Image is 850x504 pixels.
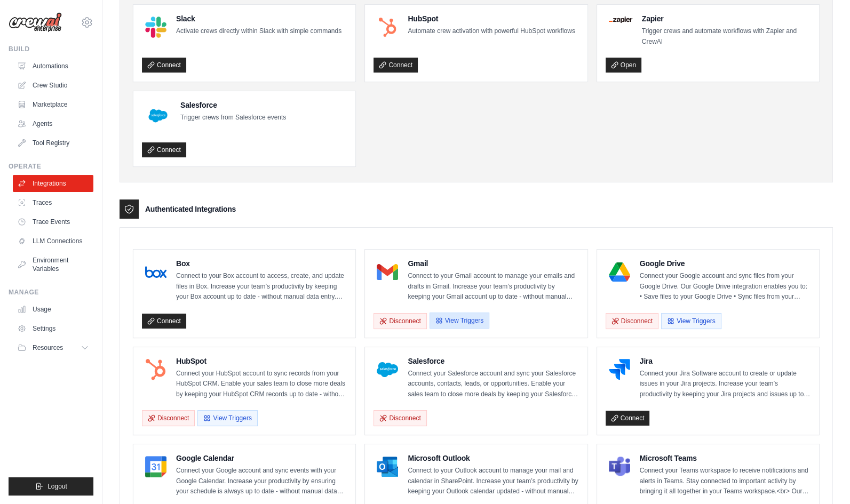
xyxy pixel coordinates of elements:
div: Operate [9,162,93,171]
p: Connect to your Gmail account to manage your emails and drafts in Gmail. Increase your team’s pro... [408,271,578,302]
button: View Triggers [661,313,721,329]
a: Connect [606,411,650,426]
span: Resources [33,343,63,352]
a: Settings [13,320,93,337]
img: Microsoft Teams Logo [609,456,630,477]
h4: HubSpot [176,356,347,366]
h4: Salesforce [180,100,286,110]
h4: Zapier [642,13,811,24]
button: Logout [9,477,93,495]
h4: Google Drive [640,258,811,269]
h3: Authenticated Integrations [145,204,236,214]
h4: Gmail [408,258,578,269]
p: Automate crew activation with powerful HubSpot workflows [408,26,575,37]
img: Logo [9,12,62,33]
div: Build [9,45,93,53]
button: Disconnect [606,313,658,329]
p: Connect your Jira Software account to create or update issues in your Jira projects. Increase you... [640,369,811,400]
h4: HubSpot [408,13,575,24]
p: Connect your HubSpot account to sync records from your HubSpot CRM. Enable your sales team to clo... [176,369,347,400]
a: Tool Registry [13,134,93,151]
img: Microsoft Outlook Logo [377,456,398,477]
a: Trace Events [13,213,93,230]
a: Environment Variables [13,252,93,277]
img: Google Drive Logo [609,261,630,283]
a: Integrations [13,175,93,192]
a: Connect [374,58,418,73]
h4: Slack [176,13,341,24]
a: Automations [13,58,93,75]
img: Salesforce Logo [145,103,171,129]
a: Marketplace [13,96,93,113]
p: Connect to your Outlook account to manage your mail and calendar in SharePoint. Increase your tea... [408,466,578,497]
h4: Microsoft Outlook [408,453,578,463]
h4: Jira [640,356,811,366]
button: Disconnect [142,410,195,426]
a: Connect [142,142,186,157]
p: Trigger crews from Salesforce events [180,113,286,123]
button: Resources [13,339,93,356]
img: Jira Logo [609,359,630,380]
img: Google Calendar Logo [145,456,166,477]
button: Disconnect [374,410,426,426]
a: Connect [142,314,186,329]
h4: Salesforce [408,356,578,366]
a: Traces [13,194,93,211]
h4: Box [176,258,347,269]
div: Manage [9,288,93,297]
img: HubSpot Logo [377,17,398,38]
h4: Microsoft Teams [640,453,811,463]
p: Connect to your Box account to access, create, and update files in Box. Increase your team’s prod... [176,271,347,302]
a: Agents [13,115,93,132]
h4: Google Calendar [176,453,347,463]
img: HubSpot Logo [145,359,166,380]
img: Slack Logo [145,17,166,38]
img: Box Logo [145,261,166,283]
button: View Triggers [197,410,257,426]
a: Usage [13,301,93,318]
img: Gmail Logo [377,261,398,283]
p: Activate crews directly within Slack with simple commands [176,26,341,37]
button: View Triggers [430,313,489,329]
p: Connect your Google account and sync files from your Google Drive. Our Google Drive integration e... [640,271,811,302]
span: Logout [47,482,67,491]
p: Connect your Teams workspace to receive notifications and alerts in Teams. Stay connected to impo... [640,466,811,497]
img: Zapier Logo [609,17,632,23]
a: LLM Connections [13,233,93,250]
a: Crew Studio [13,77,93,94]
p: Connect your Salesforce account and sync your Salesforce accounts, contacts, leads, or opportunit... [408,369,578,400]
button: Disconnect [374,313,426,329]
p: Connect your Google account and sync events with your Google Calendar. Increase your productivity... [176,466,347,497]
a: Connect [142,58,186,73]
a: Open [606,58,641,73]
p: Trigger crews and automate workflows with Zapier and CrewAI [642,26,811,47]
img: Salesforce Logo [377,359,398,380]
